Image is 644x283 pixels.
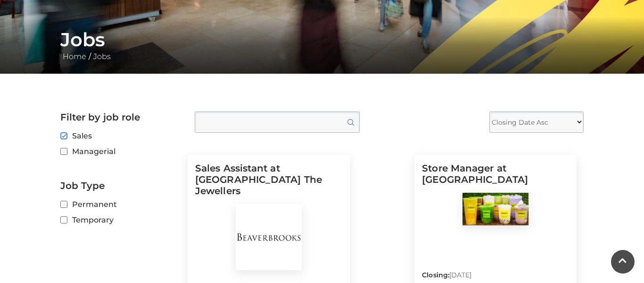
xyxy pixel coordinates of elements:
[422,271,449,279] strong: Closing:
[53,28,591,62] div: /
[236,204,302,270] img: BeaverBrooks The Jewellers
[60,28,584,51] h1: Jobs
[60,146,181,157] label: Managerial
[60,180,181,191] h2: Job Type
[91,52,113,61] a: Jobs
[195,163,342,204] h5: Sales Assistant at [GEOGRAPHIC_DATA] The Jewellers
[422,163,569,193] h5: Store Manager at [GEOGRAPHIC_DATA]
[60,214,181,226] label: Temporary
[462,193,528,225] img: Bubble Citea
[60,111,181,123] h2: Filter by job role
[60,198,181,210] label: Permanent
[60,52,89,61] a: Home
[60,130,181,142] label: Sales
